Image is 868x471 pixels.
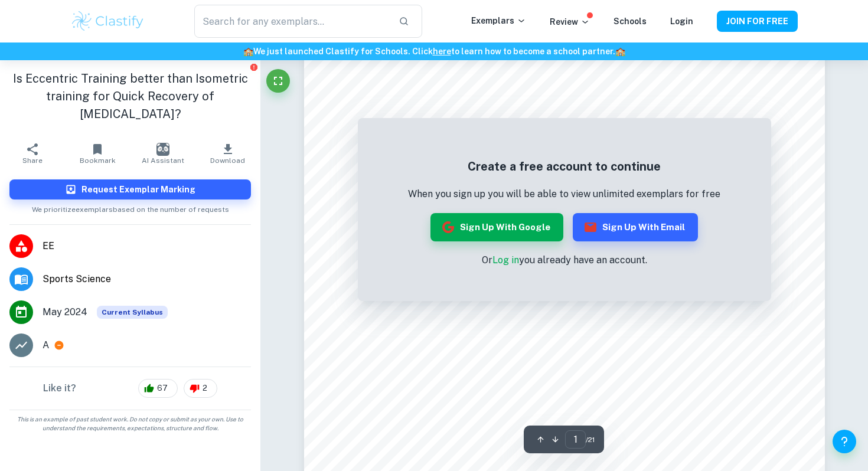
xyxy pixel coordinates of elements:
[586,434,595,445] span: / 21
[615,47,625,56] span: 🏫
[43,272,251,286] span: Sports Science
[130,137,195,170] button: AI Assistant
[32,199,229,215] span: We prioritize exemplars based on the number of requests
[196,382,214,394] span: 2
[670,17,693,26] a: Login
[5,415,256,433] span: This is an example of past student work. Do not copy or submit as your own. Use to understand the...
[249,63,258,71] button: Report issue
[492,254,519,266] a: Log in
[43,239,251,253] span: EE
[81,183,195,196] h6: Request Exemplar Marking
[433,47,451,56] a: here
[151,382,174,394] span: 67
[2,45,866,58] h6: We just launched Clastify for Schools. Click to learn how to become a school partner.
[550,15,590,28] p: Review
[97,306,168,319] span: Current Syllabus
[65,137,130,170] button: Bookmark
[195,137,260,170] button: Download
[184,379,217,398] div: 2
[9,179,251,199] button: Request Exemplar Marking
[243,47,253,56] span: 🏫
[43,305,87,319] span: May 2024
[142,156,184,165] span: AI Assistant
[9,70,251,123] h1: Is Eccentric Training better than Isometric training for Quick Recovery of [MEDICAL_DATA]?
[194,5,389,38] input: Search for any exemplars...
[97,306,168,319] div: This exemplar is based on the current syllabus. Feel free to refer to it for inspiration/ideas wh...
[266,69,290,93] button: Fullscreen
[138,379,178,398] div: 67
[430,213,563,241] button: Sign up with Google
[408,253,720,267] p: Or you already have an account.
[408,187,720,201] p: When you sign up you will be able to view unlimited exemplars for free
[22,156,43,165] span: Share
[70,9,145,33] img: Clastify logo
[156,143,169,156] img: AI Assistant
[833,430,856,453] button: Help and Feedback
[80,156,116,165] span: Bookmark
[43,338,49,352] p: A
[43,381,76,395] h6: Like it?
[573,213,698,241] button: Sign up with Email
[717,11,798,32] button: JOIN FOR FREE
[408,158,720,175] h5: Create a free account to continue
[614,17,647,26] a: Schools
[210,156,245,165] span: Download
[471,14,526,27] p: Exemplars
